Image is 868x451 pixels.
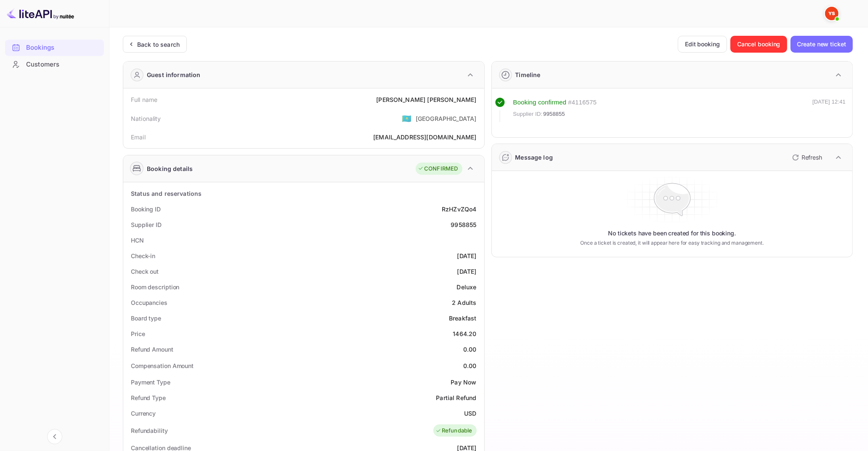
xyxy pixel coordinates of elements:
p: Once a ticket is created, it will appear here for easy tracking and management. [575,239,770,247]
div: Check out [131,267,159,276]
div: [DATE] 12:41 [812,98,846,122]
div: Occupancies [131,298,167,307]
div: Breakfast [449,314,476,323]
div: Customers [5,56,104,73]
a: Bookings [5,40,104,55]
div: Board type [131,314,161,323]
button: Refresh [787,151,826,164]
span: United States [402,111,411,126]
div: Timeline [515,70,541,79]
div: RzHZvZQo4 [442,205,476,213]
div: Booking confirmed [513,98,567,107]
div: 0.00 [463,345,477,354]
div: Refund Amount [131,345,173,354]
div: Partial Refund [436,393,476,402]
div: Check-in [131,251,155,260]
div: Refund Type [131,393,166,402]
div: USD [464,409,476,418]
div: Refundability [131,426,168,435]
div: [GEOGRAPHIC_DATA] [416,114,477,123]
div: Bookings [5,40,104,56]
div: Compensation Amount [131,361,194,370]
div: Price [131,329,145,338]
div: Bookings [26,43,100,53]
img: Yandex Support [825,7,839,20]
div: Customers [26,60,100,69]
div: 0.00 [463,361,477,370]
div: Email [131,133,146,141]
div: HCN [131,236,144,245]
div: Back to search [137,40,180,49]
div: Supplier ID [131,220,162,229]
div: Currency [131,409,156,418]
img: LiteAPI logo [7,7,74,20]
button: Cancel booking [730,36,787,53]
div: [DATE] [457,267,477,276]
div: 2 Adults [452,298,476,307]
p: Refresh [802,153,822,162]
div: Deluxe [457,283,477,291]
div: Booking ID [131,205,161,213]
span: Supplier ID: [513,110,543,118]
div: Message log [515,153,553,162]
div: Refundable [435,427,472,435]
div: [PERSON_NAME] [PERSON_NAME] [376,95,476,104]
div: [DATE] [457,251,477,260]
a: Customers [5,56,104,72]
button: Create new ticket [791,36,853,53]
div: Status and reservations [131,189,202,198]
button: Edit booking [678,36,727,53]
div: [EMAIL_ADDRESS][DOMAIN_NAME] [373,133,476,141]
div: CONFIRMED [418,165,458,173]
div: # 4116575 [568,98,597,107]
div: Booking details [147,164,193,173]
span: 9958855 [543,110,565,118]
div: Nationality [131,114,161,123]
div: Full name [131,95,157,104]
div: 1464.20 [453,329,476,338]
div: Pay Now [451,378,476,387]
div: Room description [131,283,179,291]
div: Guest information [147,70,201,79]
p: No tickets have been created for this booking. [608,229,736,238]
button: Collapse navigation [47,429,62,444]
div: 9958855 [451,220,476,229]
div: Payment Type [131,378,170,387]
